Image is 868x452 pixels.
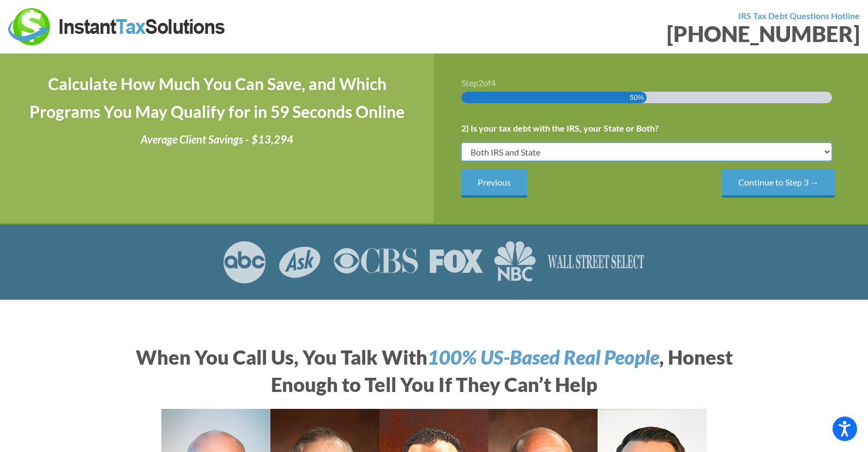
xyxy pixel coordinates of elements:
[429,241,483,283] img: FOX
[278,241,322,283] img: ASK
[333,241,418,283] img: CBS
[722,169,835,197] input: Continue to Step 3 →
[131,343,737,399] h2: When You Call Us, You Talk With , Honest Enough to Tell You If They Can’t Help
[630,92,644,103] span: 50%
[738,10,860,21] strong: IRS Tax Debt Questions Hotline
[547,241,646,283] img: Wall Street Select
[222,241,267,283] img: ABC
[461,79,841,87] h3: Step of
[141,133,293,146] i: Average Client Savings - $13,294
[442,23,860,45] div: [PHONE_NUMBER]
[478,78,483,88] span: 2
[494,241,536,283] img: NBC
[461,169,527,197] input: Previous
[427,345,659,369] i: 100% US-Based Real People
[461,123,659,134] label: 2) Is your tax debt with the IRS, your State or Both?
[8,8,226,45] img: Instant Tax Solutions Logo
[491,78,496,88] span: 4
[8,20,226,31] a: Instant Tax Solutions Logo
[27,70,407,126] h4: Calculate How Much You Can Save, and Which Programs You May Qualify for in 59 Seconds Online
